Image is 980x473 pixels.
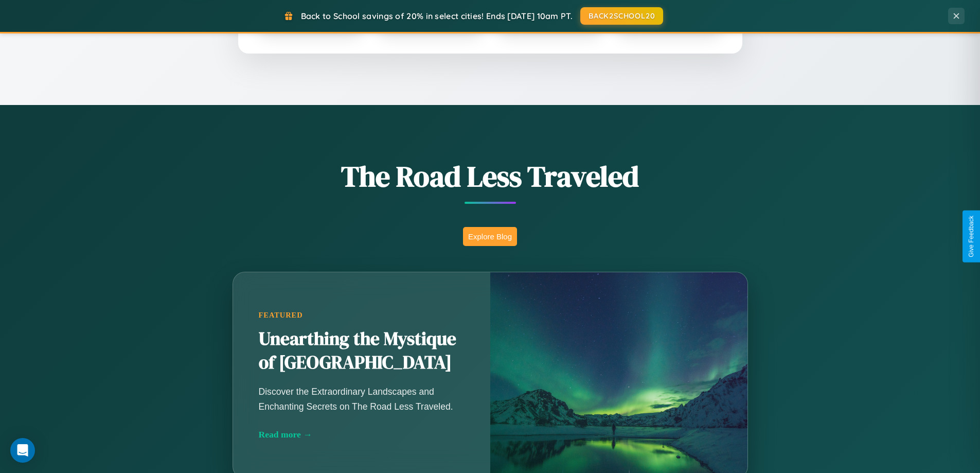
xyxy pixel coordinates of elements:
[10,438,35,463] div: Open Intercom Messenger
[259,327,465,375] h2: Unearthing the Mystique of [GEOGRAPHIC_DATA]
[968,216,975,257] div: Give Feedback
[182,156,799,196] h1: The Road Less Traveled
[259,311,465,320] div: Featured
[259,384,465,413] p: Discover the Extraordinary Landscapes and Enchanting Secrets on The Road Less Traveled.
[463,227,517,246] button: Explore Blog
[301,11,573,21] span: Back to School savings of 20% in select cities! Ends [DATE] 10am PT.
[259,429,465,440] div: Read more →
[580,7,663,25] button: BACK2SCHOOL20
